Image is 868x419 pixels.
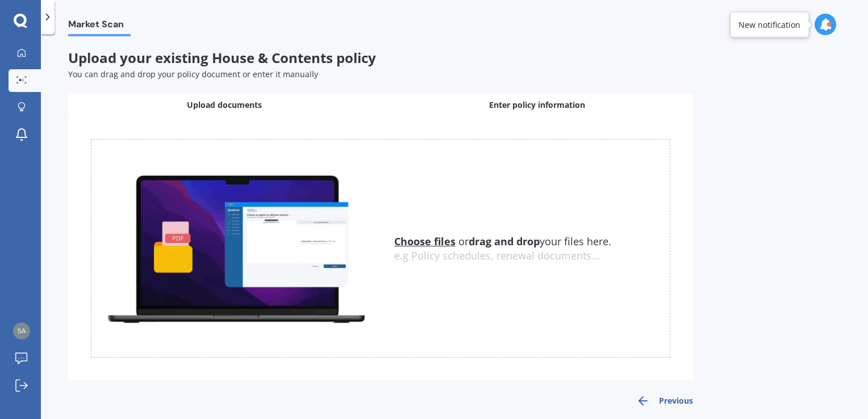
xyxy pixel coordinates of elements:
[68,69,318,79] span: You can drag and drop your policy document or enter it manually
[469,234,540,248] b: drag and drop
[187,99,262,111] span: Upload documents
[394,234,456,248] u: Choose files
[636,394,693,408] button: Previous
[13,322,30,340] img: 66f02af2a7af018f4306faf9ff79347c
[394,250,670,262] div: e.g Policy schedules, renewal documents...
[489,99,585,111] span: Enter policy information
[91,169,381,328] img: upload.de96410c8ce839c3fdd5.gif
[394,234,611,248] span: or your files here.
[68,19,131,34] span: Market Scan
[68,48,376,67] span: Upload your existing House & Contents policy
[738,19,800,30] div: New notification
